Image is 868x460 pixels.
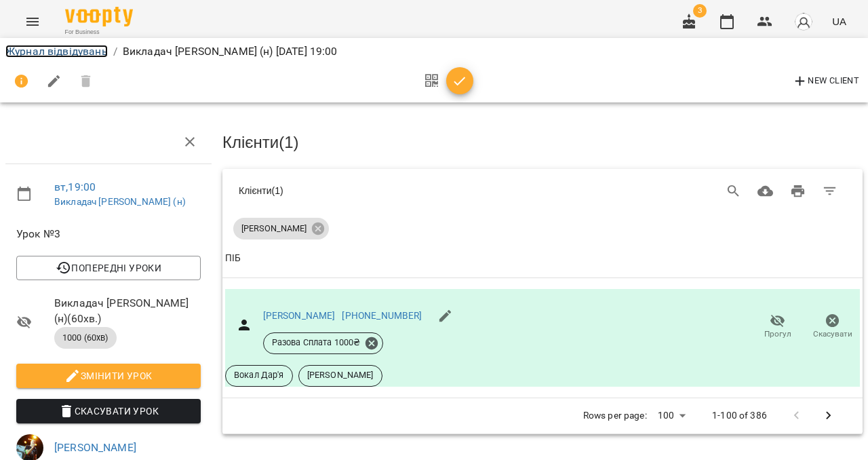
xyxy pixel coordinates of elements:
a: вт , 19:00 [54,180,96,193]
div: [PERSON_NAME] [233,218,329,239]
div: Sort [225,250,241,267]
nav: breadcrumb [5,43,863,60]
span: Скасувати [813,328,852,340]
span: Разова Сплата 1000 ₴ [264,337,369,349]
a: [PERSON_NAME] [263,310,336,321]
span: 1000 (60хв) [54,332,117,344]
span: New Client [792,73,859,90]
button: UA [827,9,852,34]
span: Прогул [764,328,791,340]
div: Table Toolbar [222,169,863,212]
span: [PERSON_NAME] [299,369,382,381]
span: Урок №3 [16,226,201,242]
span: 3 [693,4,707,18]
button: Menu [16,5,49,38]
button: Прогул [750,308,805,346]
p: 1-100 of 386 [712,409,767,423]
button: Змінити урок [16,364,201,388]
button: Скасувати [805,308,860,346]
p: Викладач [PERSON_NAME] (н) [DATE] 19:00 [123,43,338,60]
span: Змінити урок [27,368,190,384]
button: Next Page [812,400,845,432]
div: 100 [652,406,690,425]
span: ПІБ [225,250,860,267]
div: Клієнти ( 1 ) [239,184,500,197]
a: Викладач [PERSON_NAME] (н) [54,196,186,207]
a: Журнал відвідувань [5,45,108,58]
img: Voopty Logo [65,7,133,26]
button: Фільтр [814,175,846,208]
div: Разова Сплата 1000₴ [263,332,384,354]
span: Попередні уроки [27,260,190,276]
button: Друк [782,175,814,208]
p: Rows per page: [583,409,647,423]
div: ПІБ [225,250,241,267]
button: Попередні уроки [16,256,201,280]
span: Скасувати Урок [27,403,190,419]
span: For Business [65,28,133,37]
h3: Клієнти ( 1 ) [222,134,863,151]
a: [PHONE_NUMBER] [342,310,422,321]
button: Скасувати Урок [16,399,201,423]
button: Search [717,175,750,208]
button: New Client [789,71,863,92]
button: Завантажити CSV [749,175,782,208]
li: / [113,43,117,60]
img: avatar_s.png [794,12,813,31]
span: Викладач [PERSON_NAME] (н) ( 60 хв. ) [54,295,201,327]
span: Вокал Дар'я [226,369,292,381]
a: [PERSON_NAME] [54,441,136,454]
span: UA [832,14,846,28]
span: [PERSON_NAME] [233,223,315,235]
